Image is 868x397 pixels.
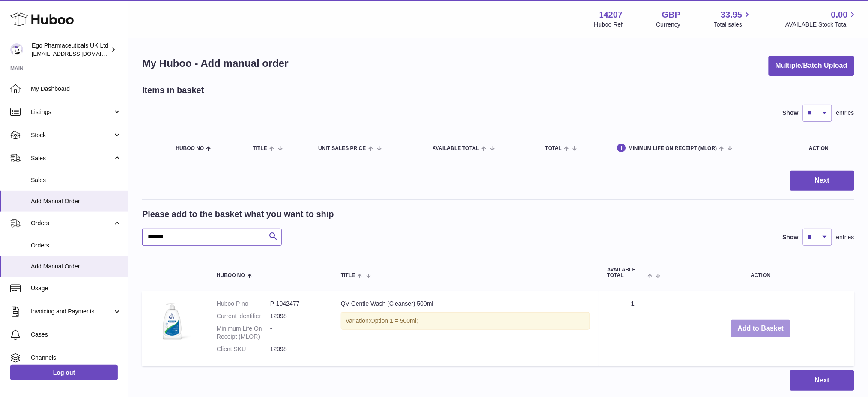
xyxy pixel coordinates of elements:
[662,9,680,21] strong: GBP
[31,131,113,139] span: Stock
[831,9,848,21] span: 0.00
[714,21,752,29] span: Total sales
[10,43,23,56] img: internalAdmin-14207@internal.huboo.com
[656,21,681,29] div: Currency
[599,9,623,21] strong: 14207
[32,42,109,58] div: Ego Pharmaceuticals UK Ltd
[31,219,113,227] span: Orders
[31,284,122,292] span: Usage
[31,197,122,205] span: Add Manual Order
[721,9,742,21] span: 33.95
[32,50,126,57] span: [EMAIL_ADDRESS][DOMAIN_NAME]
[785,21,858,29] span: AVAILABLE Stock Total
[31,176,122,184] span: Sales
[714,9,752,29] a: 33.95 Total sales
[31,354,122,362] span: Channels
[31,307,113,316] span: Invoicing and Payments
[10,365,118,380] a: Log out
[31,154,113,162] span: Sales
[31,331,122,339] span: Cases
[31,241,122,250] span: Orders
[31,262,122,271] span: Add Manual Order
[31,108,113,116] span: Listings
[594,21,623,29] div: Huboo Ref
[31,85,122,93] span: My Dashboard
[785,9,858,29] a: 0.00 AVAILABLE Stock Total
